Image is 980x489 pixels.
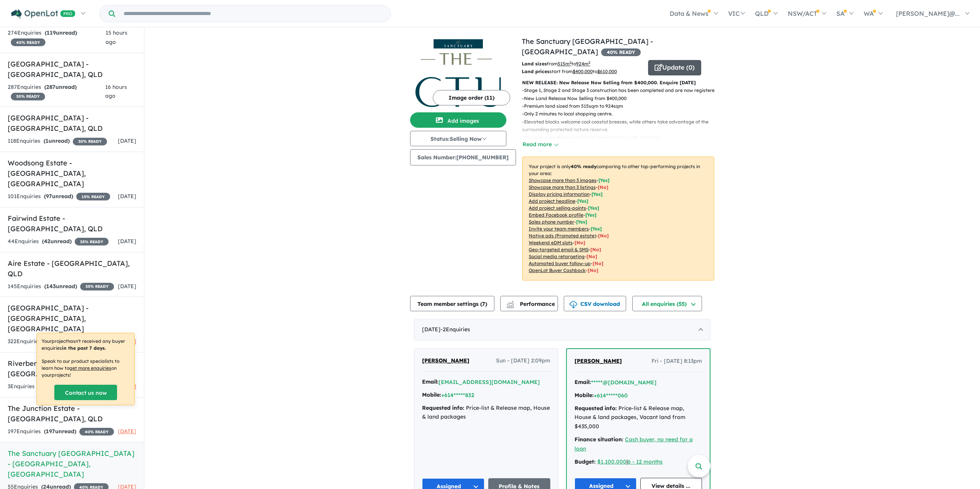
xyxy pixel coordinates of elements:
strong: Mobile: [575,392,594,399]
button: Performance [500,296,558,311]
span: [No] [575,240,585,245]
a: 6 - 12 months [628,458,663,465]
div: 322 Enquir ies [8,337,113,346]
div: Price-list & Release map, House & land packages, Vacant land from $435,000 [575,404,702,431]
div: Price-list & Release map, House & land packages [422,404,550,422]
span: 97 [46,193,52,200]
b: 40 % ready [571,164,596,169]
h5: [GEOGRAPHIC_DATA] - [GEOGRAPHIC_DATA] , QLD [8,113,136,134]
span: [PERSON_NAME]@... [896,10,960,17]
a: [PERSON_NAME] [575,357,622,366]
p: start from [522,68,642,75]
a: The Sanctuary [GEOGRAPHIC_DATA] - [GEOGRAPHIC_DATA] [522,37,653,56]
span: - 2 Enquir ies [441,326,470,333]
span: 42 [44,238,50,245]
strong: Email: [422,378,439,385]
p: - Discover everything your family needs to live, work, and play. [522,134,720,142]
div: 118 Enquir ies [8,137,107,146]
u: Cash buyer, no need for a loan [575,436,693,452]
span: [No] [590,247,601,252]
u: Geo-targeted email & SMS [529,247,588,252]
strong: ( unread) [44,193,73,200]
span: Fri - [DATE] 8:13pm [652,357,702,366]
span: [No] [588,267,598,273]
span: Sun - [DATE] 2:09pm [496,356,550,365]
p: - Stage 1, Stage 2 and Stage 3 construction has been completed and are now registered. [522,87,720,94]
p: from [522,60,642,68]
span: [ Yes ] [591,191,603,197]
span: to [571,61,590,67]
a: $1,100,000 [597,458,627,465]
div: 287 Enquir ies [8,83,105,101]
u: Showcase more than 3 images [529,177,596,183]
u: Social media retargeting [529,254,585,259]
span: to [593,68,617,74]
p: Your project is only comparing to other top-performing projects in your area: - - - - - - - - - -... [522,157,714,280]
button: Image order (11) [433,90,510,105]
div: 3 Enquir ies [8,382,102,391]
p: - Premium land sized from 515sqm to 924sqm [522,102,720,110]
h5: Riverbend Estate - [GEOGRAPHIC_DATA] , QLD [8,358,136,379]
p: Speak to our product specialists to learn how to on your projects ! [42,358,130,379]
p: - Elevated blocks welcome cool coastal breezes, while others take advantage of the surrounding pr... [522,118,720,134]
span: [DATE] [118,238,136,245]
sup: 2 [588,60,590,65]
span: 143 [46,283,56,290]
strong: ( unread) [42,238,72,245]
span: 35 % READY [75,238,109,245]
button: Status:Selling Now [410,131,506,146]
div: 101 Enquir ies [8,192,110,201]
div: 44 Enquir ies [8,237,109,246]
u: 924 m [576,61,590,67]
span: 40 % READY [79,428,114,436]
strong: ( unread) [44,428,76,435]
strong: Mobile: [422,391,441,398]
img: The Sanctuary Port Macquarie Estate - Thrumster [410,52,506,109]
span: 1 [45,137,49,144]
span: [ Yes ] [585,212,596,218]
h5: Woodsong Estate - [GEOGRAPHIC_DATA] , [GEOGRAPHIC_DATA] [8,158,136,189]
div: [DATE] [414,319,710,340]
span: 119 [47,29,56,36]
input: Try estate name, suburb, builder or developer [117,5,389,22]
span: 287 [46,83,55,90]
span: [ Yes ] [577,198,588,204]
span: [ Yes ] [598,177,610,183]
span: [ Yes ] [588,205,599,211]
img: The Sanctuary Port Macquarie Estate - Thrumster Logo [413,39,503,48]
a: The Sanctuary Port Macquarie Estate - Thrumster LogoThe Sanctuary Port Macquarie Estate - Thrumster [410,36,506,109]
button: Read more [522,140,558,149]
img: Openlot PRO Logo White [11,9,75,19]
h5: [GEOGRAPHIC_DATA] - [GEOGRAPHIC_DATA] , [GEOGRAPHIC_DATA] [8,303,136,334]
button: Sales Number:[PHONE_NUMBER] [410,149,516,165]
span: 16 hours ago [105,83,127,100]
button: Update (0) [648,60,701,75]
button: [EMAIL_ADDRESS][DOMAIN_NAME] [439,378,540,386]
span: 15 % READY [76,193,110,200]
h5: Aire Estate - [GEOGRAPHIC_DATA] , QLD [8,258,136,279]
button: All enquiries (55) [632,296,702,311]
p: Your project hasn't received any buyer enquiries [42,338,130,352]
span: 197 [46,428,55,435]
div: 274 Enquir ies [8,28,106,47]
span: 40 % READY [11,38,45,46]
span: [PERSON_NAME] [422,357,469,364]
span: [DATE] [118,137,136,144]
span: [PERSON_NAME] [575,357,622,364]
span: [No] [593,260,603,266]
span: 30 % READY [11,93,45,100]
h5: The Junction Estate - [GEOGRAPHIC_DATA] , QLD [8,403,136,424]
span: [ Yes ] [591,226,602,232]
strong: ( unread) [44,83,77,90]
a: Contact us now [54,385,117,400]
h5: Fairwind Estate - [GEOGRAPHIC_DATA] , QLD [8,213,136,234]
span: 15 hours ago [106,29,127,45]
strong: Budget: [575,458,596,465]
u: Showcase more than 3 listings [529,184,596,190]
u: $ 400,000 [573,68,593,74]
u: Add project selling-points [529,205,586,211]
u: Display pricing information [529,191,590,197]
span: [No] [586,254,597,259]
span: 30 % READY [73,138,107,145]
